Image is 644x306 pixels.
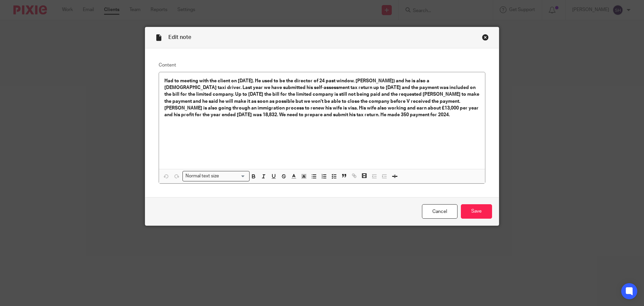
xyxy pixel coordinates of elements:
input: Search for option [221,173,246,180]
a: Cancel [422,204,458,219]
div: Close this dialog window [482,34,489,41]
span: Edit note [168,35,191,40]
label: Content [159,62,485,69]
span: Normal text size [184,173,221,180]
strong: Had to meeting with the client on [DATE]. He used to be the director of 24 past window. [PERSON_N... [164,79,480,117]
div: Search for option [182,171,250,181]
input: Save [461,204,492,219]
